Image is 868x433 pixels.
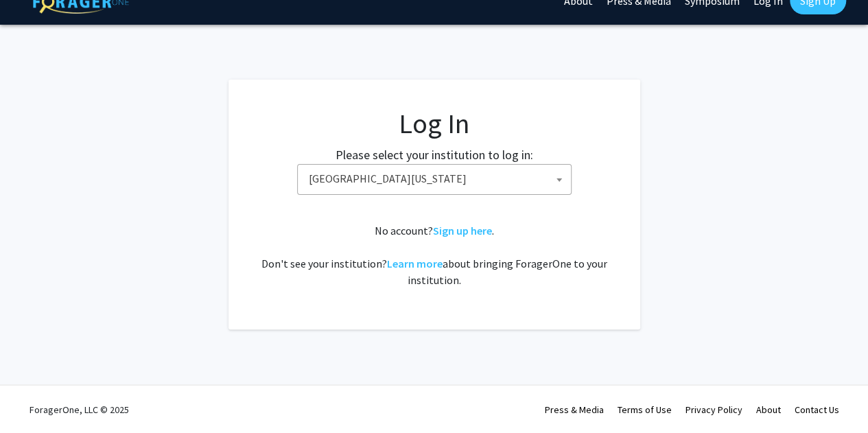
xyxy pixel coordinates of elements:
iframe: Chat [10,371,58,423]
a: Sign up here [433,224,492,237]
a: Learn more about bringing ForagerOne to your institution [387,257,443,270]
h1: Log In [256,107,613,140]
label: Please select your institution to log in: [336,145,533,164]
a: Contact Us [795,403,839,416]
a: Privacy Policy [685,403,742,416]
a: About [756,403,781,416]
a: Press & Media [545,403,604,416]
span: University of Missouri [303,165,571,193]
a: Terms of Use [618,403,672,416]
div: No account? . Don't see your institution? about bringing ForagerOne to your institution. [256,222,613,288]
span: University of Missouri [297,164,572,195]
